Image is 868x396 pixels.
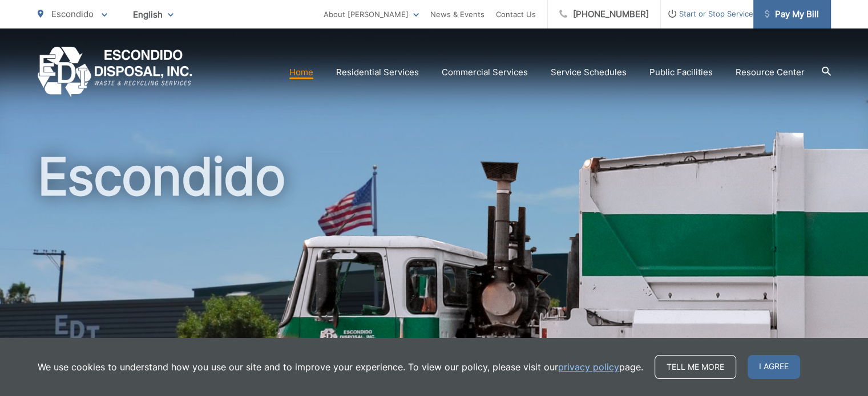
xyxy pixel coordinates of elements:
[558,360,619,374] a: privacy policy
[289,66,313,79] a: Home
[51,9,94,19] span: Escondido
[736,66,805,79] a: Resource Center
[649,66,713,79] a: Public Facilities
[496,7,536,21] a: Contact Us
[655,355,736,379] a: Tell me more
[765,7,819,21] span: Pay My Bill
[442,66,528,79] a: Commercial Services
[430,7,485,21] a: News & Events
[748,355,800,379] span: I agree
[124,5,182,25] span: English
[336,66,419,79] a: Residential Services
[38,47,192,97] a: EDCD logo. Return to the homepage.
[324,7,419,21] a: About [PERSON_NAME]
[38,360,643,374] p: We use cookies to understand how you use our site and to improve your experience. To view our pol...
[551,66,627,79] a: Service Schedules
